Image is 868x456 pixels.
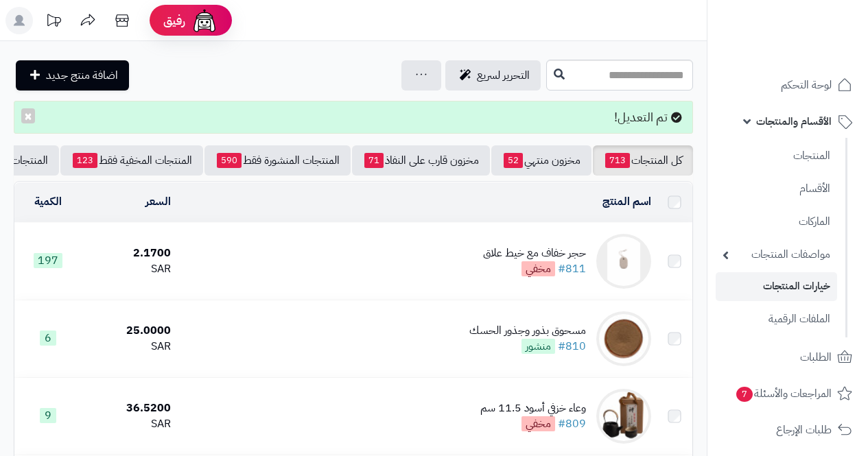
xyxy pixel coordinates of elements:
a: مخزون قارب على النفاذ71 [352,145,490,176]
span: 71 [364,153,384,168]
a: مواصفات المنتجات [716,240,837,269]
a: السعر [145,193,171,210]
a: المنتجات [716,141,837,171]
img: وعاء خزفي أسود 11.5 سم [596,389,651,444]
span: اضافة منتج جديد [46,67,118,84]
a: الماركات [716,207,837,237]
div: 25.0000 [86,323,171,339]
span: المراجعات والأسئلة [735,384,832,403]
a: اضافة منتج جديد [16,60,129,91]
span: 6 [40,331,56,346]
a: الأقسام [716,174,837,204]
span: 7 [736,387,753,402]
a: #810 [558,338,586,355]
span: 123 [73,153,97,168]
span: الأقسام والمنتجات [756,112,832,131]
a: كل المنتجات713 [593,145,693,176]
div: 36.5200 [86,400,171,416]
div: وعاء خزفي أسود 11.5 سم [480,400,586,416]
div: مسحوق بذور وجذور الحسك [469,323,586,339]
span: طلبات الإرجاع [776,420,832,440]
span: 197 [34,253,62,268]
a: اسم المنتج [602,193,651,210]
div: تم التعديل! [14,101,693,134]
div: SAR [86,261,171,277]
span: رفيق [163,12,185,29]
span: مخفي [521,261,555,276]
span: 9 [40,408,56,423]
a: الكمية [34,193,62,210]
a: خيارات المنتجات [716,272,837,300]
a: المنتجات المنشورة فقط590 [204,145,351,176]
a: تحديثات المنصة [36,7,71,38]
a: الملفات الرقمية [716,304,837,334]
button: × [21,108,35,123]
a: #809 [558,416,586,432]
a: التحرير لسريع [445,60,541,91]
span: لوحة التحكم [781,75,832,95]
div: SAR [86,416,171,432]
span: التحرير لسريع [477,67,530,84]
img: مسحوق بذور وجذور الحسك [596,311,651,366]
div: حجر خفاف مع خيط علاق [483,245,586,261]
div: 2.1700 [86,245,171,261]
span: الطلبات [800,348,832,367]
a: طلبات الإرجاع [716,413,860,446]
a: المنتجات المخفية فقط123 [60,145,203,176]
span: منشور [521,339,555,354]
a: الطلبات [716,341,860,374]
span: 52 [504,153,523,168]
span: مخفي [521,416,555,431]
a: مخزون منتهي52 [491,145,591,176]
span: 713 [605,153,630,168]
img: حجر خفاف مع خيط علاق [596,234,651,289]
span: 590 [217,153,242,168]
img: ai-face.png [191,7,218,34]
a: لوحة التحكم [716,69,860,101]
a: #811 [558,261,586,277]
a: المراجعات والأسئلة7 [716,377,860,410]
div: SAR [86,339,171,355]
